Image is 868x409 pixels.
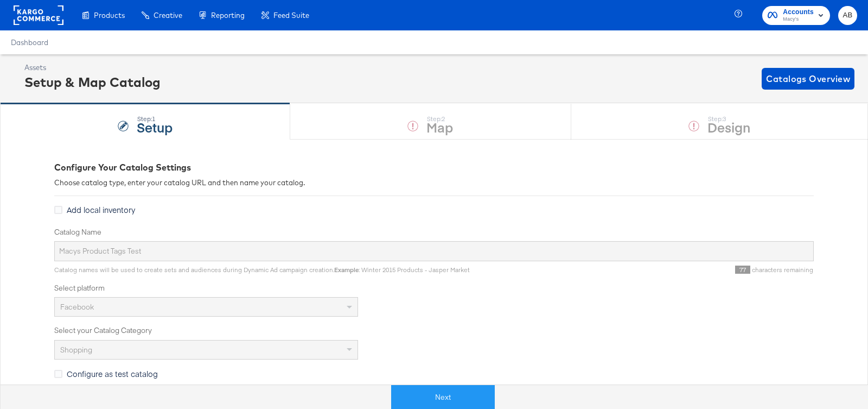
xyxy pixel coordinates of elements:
span: Add local inventory [67,204,135,215]
span: Creative [154,11,182,20]
span: AB [843,9,853,22]
label: Select your Catalog Category [54,325,814,336]
span: Feed Suite [273,11,309,20]
span: Macy's [783,15,814,24]
label: Catalog Name [54,227,814,237]
a: Dashboard [11,38,48,47]
input: Name your catalog e.g. My Dynamic Product Catalog [54,241,814,261]
button: AccountsMacy's [762,6,830,25]
div: Configure Your Catalog Settings [54,161,814,174]
span: Configure as test catalog [67,368,158,379]
strong: Example [334,266,359,274]
div: Step: 1 [137,115,173,123]
span: Accounts [783,7,814,18]
div: Choose catalog type, enter your catalog URL and then name your catalog. [54,178,814,188]
span: Facebook [60,302,94,312]
span: Products [94,11,125,20]
strong: Setup [137,118,173,136]
label: Select platform [54,283,814,293]
button: AB [838,6,857,25]
div: Assets [24,62,161,73]
span: Reporting [211,11,245,20]
div: characters remaining [470,266,814,274]
span: Shopping [60,345,92,355]
span: Catalog names will be used to create sets and audiences during Dynamic Ad campaign creation. : Wi... [54,266,470,274]
div: Setup & Map Catalog [24,73,161,91]
button: Catalogs Overview [762,68,854,90]
span: Catalogs Overview [766,71,850,86]
span: 77 [735,266,750,274]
